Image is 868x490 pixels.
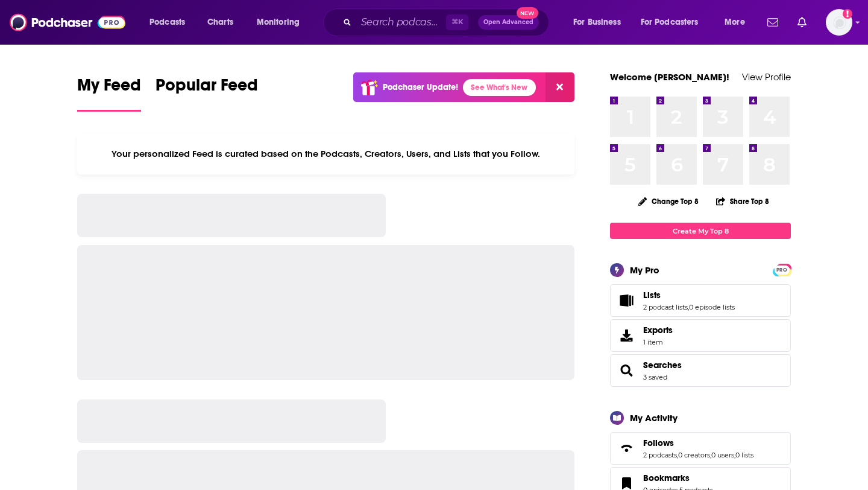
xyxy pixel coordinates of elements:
span: New [517,7,538,19]
span: Popular Feed [156,75,258,103]
a: Show notifications dropdown [793,12,811,33]
a: 0 creators [678,451,710,459]
a: My Feed [77,75,141,112]
a: Lists [614,292,638,309]
a: Charts [200,13,241,32]
span: , [677,451,678,459]
a: Searches [643,360,682,371]
button: open menu [565,13,636,32]
span: , [710,451,711,459]
span: Podcasts [149,14,185,31]
svg: Add a profile image [843,9,852,19]
img: User Profile [826,9,852,36]
span: Follows [610,432,791,465]
div: My Pro [630,264,659,276]
a: Bookmarks [643,472,713,483]
a: PRO [775,265,789,274]
img: Podchaser - Follow, Share and Rate Podcasts [10,11,125,34]
button: open menu [248,13,315,32]
span: Charts [207,14,233,31]
span: Exports [614,327,638,344]
button: Share Top 8 [715,189,770,213]
span: Bookmarks [643,472,690,483]
span: For Podcasters [641,14,699,31]
button: Show profile menu [826,9,852,36]
a: 0 users [711,451,734,459]
button: open menu [141,13,201,32]
span: PRO [775,266,789,275]
a: Welcome [PERSON_NAME]! [610,71,729,83]
span: , [688,303,689,311]
span: Exports [643,325,673,336]
p: Podchaser Update! [383,82,458,92]
a: 2 podcast lists [643,303,688,311]
span: Lists [643,290,661,301]
a: Show notifications dropdown [763,12,783,33]
span: For Business [573,14,621,31]
span: Open Advanced [483,19,533,25]
span: Lists [610,284,791,317]
span: Monitoring [257,14,300,31]
span: , [734,451,735,459]
input: Search podcasts, credits, & more... [356,13,446,32]
span: ⌘ K [446,14,468,30]
span: Follows [643,437,674,448]
a: 2 podcasts [643,451,677,459]
button: Open AdvancedNew [478,15,539,30]
span: Searches [610,354,791,387]
a: Searches [614,362,638,379]
button: Change Top 8 [631,194,706,209]
a: 3 saved [643,373,667,381]
a: Follows [643,437,753,448]
a: Popular Feed [156,75,258,112]
a: Follows [614,440,638,457]
a: Exports [610,319,791,352]
span: Logged in as notablypr2 [826,9,852,36]
div: Search podcasts, credits, & more... [335,8,561,36]
button: open menu [716,13,760,32]
a: 0 episode lists [689,303,735,311]
span: More [725,14,745,31]
div: My Activity [630,412,678,424]
a: View Profile [742,71,791,83]
span: My Feed [77,75,141,103]
button: open menu [633,13,716,32]
a: Create My Top 8 [610,223,791,239]
a: See What's New [463,79,536,96]
div: Your personalized Feed is curated based on the Podcasts, Creators, Users, and Lists that you Follow. [77,133,574,174]
a: Lists [643,290,735,301]
a: 0 lists [735,451,753,459]
span: 1 item [643,338,673,346]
